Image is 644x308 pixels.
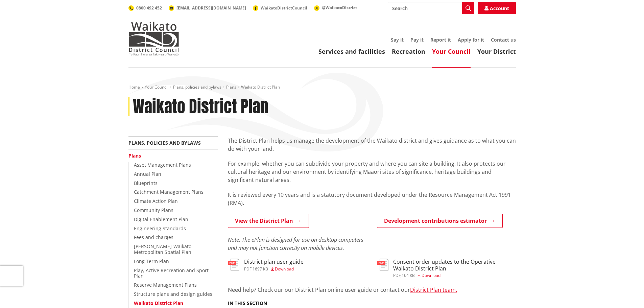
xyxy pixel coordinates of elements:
h1: Waikato District Plan [133,97,268,117]
a: Waikato District Plan [134,300,183,306]
input: Search input [388,2,474,14]
a: Engineering Standards [134,225,186,232]
img: Waikato District Council - Te Kaunihera aa Takiwaa o Waikato [128,22,179,55]
p: For example, whether you can subdivide your property and where you can site a building. It also p... [228,160,516,184]
span: Download [422,273,440,278]
a: Structure plans and design guides [134,291,212,297]
a: Catchment Management Plans [134,189,204,195]
span: 164 KB [402,273,415,278]
h3: Consent order updates to the Operative Waikato District Plan [393,259,516,271]
img: document-pdf.svg [377,259,388,270]
a: Your District [477,47,516,55]
a: Reserve Management Plans [134,282,197,288]
a: Fees and charges [134,234,173,240]
img: document-pdf.svg [228,259,239,270]
div: , [244,267,304,271]
span: 1697 KB [253,266,268,272]
h3: District plan user guide [244,259,304,265]
a: Say it [391,37,404,43]
p: It is reviewed every 10 years and is a statutory document developed under the Resource Management... [228,191,516,207]
a: Apply for it [458,37,484,43]
a: View the District Plan [228,214,309,228]
a: [PERSON_NAME]-Waikato Metropolitan Spatial Plan [134,243,191,255]
p: The District Plan helps us manage the development of the Waikato district and gives guidance as t... [228,137,516,153]
a: Plans, policies and bylaws [128,140,201,146]
span: 0800 492 452 [136,5,162,11]
span: pdf [244,266,252,272]
a: 0800 492 452 [128,5,162,11]
a: Community Plans [134,207,173,213]
a: Plans [128,152,141,159]
a: Consent order updates to the Operative Waikato District Plan pdf,164 KB Download [377,259,516,277]
a: Annual Plan [134,171,161,177]
div: , [393,274,516,278]
a: Recreation [392,47,425,55]
a: Contact us [491,37,516,43]
a: Development contributions estimator [377,214,503,228]
h5: In this section [228,301,267,306]
a: Long Term Plan [134,258,169,264]
a: Account [478,2,516,14]
span: pdf [393,273,401,278]
a: Plans [226,84,236,90]
a: Report it [430,37,451,43]
span: [EMAIL_ADDRESS][DOMAIN_NAME] [176,5,246,11]
em: Note: The ePlan is designed for use on desktop computers and may not function correctly on mobile... [228,236,363,252]
a: Your Council [145,84,168,90]
a: [EMAIL_ADDRESS][DOMAIN_NAME] [169,5,246,11]
span: Waikato District Plan [241,84,280,90]
span: WaikatoDistrictCouncil [261,5,307,11]
a: Climate Action Plan [134,198,178,204]
a: @WaikatoDistrict [314,5,357,10]
a: Your Council [432,47,471,55]
a: Services and facilities [318,47,385,55]
a: Blueprints [134,180,158,186]
nav: breadcrumb [128,85,516,90]
a: WaikatoDistrictCouncil [253,5,307,11]
span: @WaikatoDistrict [322,5,357,10]
p: Need help? Check our our District Plan online user guide or contact our [228,286,516,294]
a: Digital Enablement Plan [134,216,188,222]
a: District plan user guide pdf,1697 KB Download [228,259,304,271]
a: District Plan team. [410,286,457,293]
a: Home [128,84,140,90]
a: Plans, policies and bylaws [173,84,221,90]
a: Pay it [410,37,424,43]
a: Asset Management Plans [134,162,191,168]
span: Download [275,266,294,272]
a: Play, Active Recreation and Sport Plan [134,267,209,279]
